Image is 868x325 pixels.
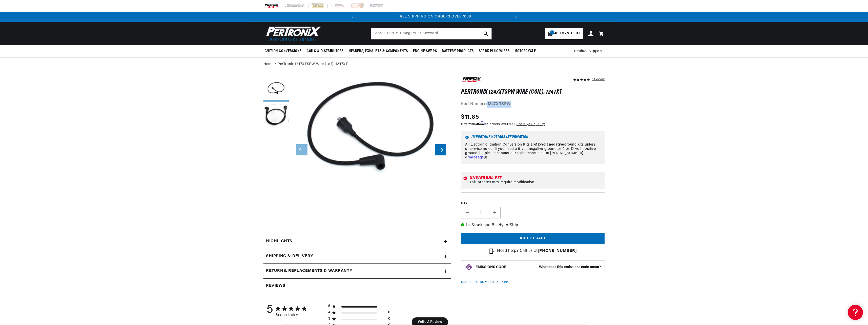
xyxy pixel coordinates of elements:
[479,49,510,54] span: Spark Plug Wires
[263,76,451,224] media-gallery: Gallery Viewer
[511,12,521,22] button: Translation missing: en.sections.announcements.next_announcement
[276,313,306,317] div: Based on 1 review
[461,201,605,206] label: QTY
[347,12,357,22] button: Translation missing: en.sections.announcements.previous_announcement
[263,76,289,101] button: Load image 1 in gallery view
[328,317,390,323] div: 3 star by 0 reviews
[328,317,330,321] div: 3
[328,304,330,309] div: 5
[263,249,451,264] summary: Shipping & Delivery
[328,310,390,317] div: 4 star by 0 reviews
[514,49,536,54] span: Motorcycle
[263,279,451,293] summary: Reviews
[480,28,491,39] button: search button
[263,49,302,54] span: Ignition Conversions
[388,310,390,317] div: 0
[263,264,451,278] summary: Returns, Replacements & Warranty
[371,28,491,39] input: Search Part #, Category or Keyword
[296,144,307,155] button: Slide left
[251,12,617,22] slideshow-component: Translation missing: en.sections.announcements.announcement_bar
[263,62,273,67] a: Home
[266,303,273,317] div: 5
[398,15,471,18] span: FREE SHIPPING ON ORDERS OVER $109
[266,253,313,260] h2: Shipping & Delivery
[545,28,583,39] a: 1Add my vehicle
[516,123,545,126] a: See if you qualify - Learn more about Affirm Financing (opens in modal)
[574,49,602,54] span: Product Support
[476,45,512,57] summary: Spark Plug Wires
[497,248,577,254] p: Need help? Call us at
[461,233,605,244] button: Add to cart
[358,14,511,19] div: Announcement
[410,45,439,57] summary: Engine Swaps
[465,143,601,160] p: All Electronic Ignition Conversion Kits are ground kits unless otherwise noted. If you need a 6-v...
[538,249,577,253] a: [PHONE_NUMBER]
[461,113,479,122] span: $11.85
[476,265,601,270] button: EMISSIONS CODEWhat does this emissions code mean?
[266,283,285,289] h2: Reviews
[263,104,289,129] button: Load image 2 in gallery view
[388,304,389,310] div: 1
[539,265,601,269] strong: What does this emissions code mean?
[328,310,330,315] div: 4
[413,49,437,54] span: Engine Swaps
[349,49,408,54] span: Headers, Exhausts & Components
[442,49,474,54] span: Battery Products
[388,317,390,323] div: 0
[278,62,348,67] a: PerTronix 1247XTSPW Wire (coil), 1247XT
[465,135,601,139] h6: Important Voltage Information
[550,30,554,35] span: 1
[554,31,581,36] span: Add my vehicle
[307,49,344,54] span: Coils & Distributors
[346,45,410,57] summary: Headers, Exhausts & Components
[461,101,605,108] div: Part Number:
[266,238,292,245] h2: Highlights
[469,180,603,185] div: This product may require modification.
[263,25,322,42] img: Pertronix
[435,144,446,155] button: Slide right
[304,45,346,57] summary: Coils & Distributors
[592,76,605,82] div: 1 Review
[263,62,605,67] nav: breadcrumbs
[461,90,605,95] h1: PerTronix 1247XTSPW Wire (coil), 1247XT
[358,14,511,19] div: 2 of 2
[469,156,484,159] a: message
[461,280,508,285] p: C.A.R.B. EO Number: D-57-22
[476,265,506,269] strong: EMISSIONS CODE
[266,268,352,274] h2: Returns, Replacements & Warranty
[487,102,511,106] strong: 1247XTSPW
[469,176,603,180] div: Universal Fit
[461,122,545,127] p: Pay with on orders over $35.
[465,263,473,271] img: Emissions code
[476,121,484,125] span: Affirm
[439,45,476,57] summary: Battery Products
[461,222,605,229] p: In-Stock and Ready to Ship
[263,234,451,249] summary: Highlights
[263,45,304,57] summary: Ignition Conversions
[574,45,605,57] summary: Product Support
[536,143,564,147] strong: 12-volt negative
[328,304,390,310] div: 5 star by 1 reviews
[512,45,538,57] summary: Motorcycle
